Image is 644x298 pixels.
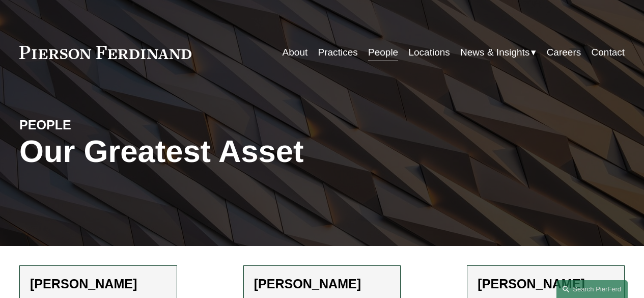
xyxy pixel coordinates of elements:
h2: [PERSON_NAME] [254,276,390,291]
a: About [283,43,308,62]
h1: Our Greatest Asset [19,133,423,169]
a: People [368,43,398,62]
a: Locations [408,43,450,62]
span: News & Insights [460,44,529,61]
a: Practices [318,43,358,62]
a: Contact [592,43,625,62]
h4: PEOPLE [19,117,171,133]
h2: [PERSON_NAME] [30,276,166,291]
h2: [PERSON_NAME] [478,276,614,291]
a: Search this site [556,280,628,298]
a: Careers [547,43,581,62]
a: folder dropdown [460,43,536,62]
